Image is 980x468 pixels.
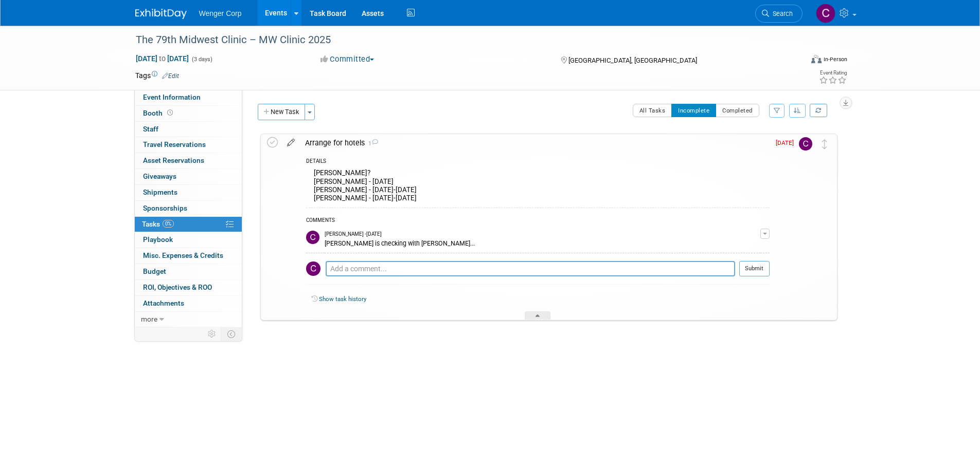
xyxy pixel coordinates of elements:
a: Asset Reservations [135,153,242,169]
a: Refresh [810,104,827,117]
span: Playbook [143,235,173,244]
a: Sponsorships [135,201,242,216]
button: New Task [258,104,305,120]
span: Search [769,10,793,17]
span: Staff [143,125,158,133]
span: 1 [365,140,378,147]
i: Move task [822,139,827,149]
span: Shipments [143,188,177,196]
span: Event Information [143,93,201,101]
img: ExhibitDay [135,9,187,19]
a: Edit [162,72,179,80]
span: to [157,54,167,63]
div: Event Format [742,53,848,69]
span: ROI, Objectives & ROO [143,283,212,291]
div: DETAILS [306,158,770,166]
a: Show task history [319,295,366,303]
span: (3 days) [191,56,212,63]
span: Budget [143,267,166,275]
img: Cynde Bock [799,137,812,151]
img: Cynde Bock [306,261,320,276]
a: Tasks0% [135,217,242,232]
a: Staff [135,122,242,137]
div: In-Person [823,55,847,63]
a: ROI, Objectives & ROO [135,280,242,295]
span: more [141,315,157,323]
span: Tasks [142,220,174,228]
button: Submit [739,261,770,276]
a: Travel Reservations [135,137,242,153]
img: Format-Inperson.png [811,55,822,63]
div: [PERSON_NAME]? [PERSON_NAME] - [DATE] [PERSON_NAME] - [DATE]-[DATE] [PERSON_NAME] - [DATE]-[DATE] [306,166,770,207]
button: Committed [317,54,378,65]
a: Budget [135,264,242,279]
span: Travel Reservations [143,140,206,148]
span: Asset Reservations [143,156,204,164]
span: Misc. Expenses & Credits [143,251,223,259]
span: [PERSON_NAME] - [DATE] [325,231,382,238]
a: Attachments [135,296,242,311]
a: Playbook [135,232,242,248]
div: Arrange for hotels [300,134,770,152]
button: Completed [716,104,759,117]
a: Booth [135,106,242,121]
a: edit [282,138,300,147]
a: more [135,312,242,327]
span: Wenger Corp [199,9,242,17]
span: Attachments [143,299,184,307]
button: Incomplete [671,104,716,117]
td: Tags [135,70,179,81]
img: Cynde Bock [306,231,319,244]
span: Giveaways [143,172,176,180]
span: [DATE] [DATE] [135,54,189,63]
span: [DATE] [776,139,799,146]
a: Misc. Expenses & Credits [135,248,242,264]
td: Personalize Event Tab Strip [203,327,221,341]
a: Search [755,5,803,23]
div: The 79th Midwest Clinic – MW Clinic 2025 [132,31,787,49]
td: Toggle Event Tabs [221,327,242,341]
span: Booth not reserved yet [165,109,175,117]
div: COMMENTS [306,216,770,227]
a: Event Information [135,90,242,105]
a: Giveaways [135,169,242,184]
img: Cynde Bock [816,4,835,23]
span: 0% [163,220,174,228]
span: Sponsorships [143,204,187,212]
div: Event Rating [819,70,847,76]
a: Shipments [135,185,242,200]
button: All Tasks [633,104,672,117]
span: Booth [143,109,175,117]
span: [GEOGRAPHIC_DATA], [GEOGRAPHIC_DATA] [568,57,697,64]
div: [PERSON_NAME] is checking with [PERSON_NAME]... [325,238,760,248]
